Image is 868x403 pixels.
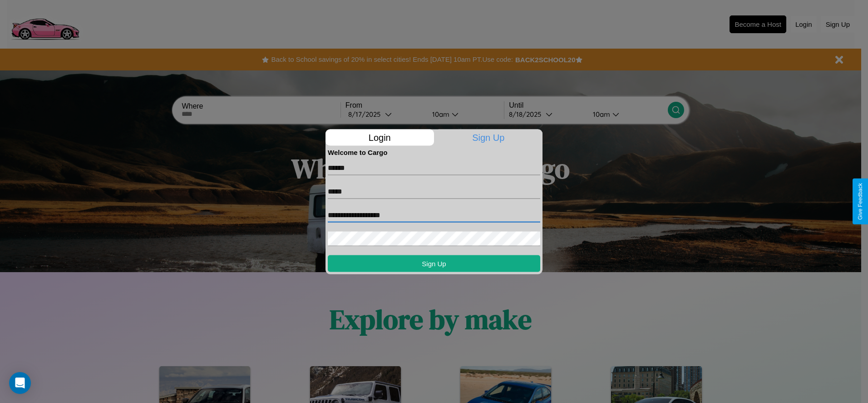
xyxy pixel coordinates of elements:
[325,129,434,145] p: Login
[328,255,540,272] button: Sign Up
[328,148,540,156] h4: Welcome to Cargo
[857,183,863,220] div: Give Feedback
[9,372,31,394] div: Open Intercom Messenger
[434,129,543,145] p: Sign Up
